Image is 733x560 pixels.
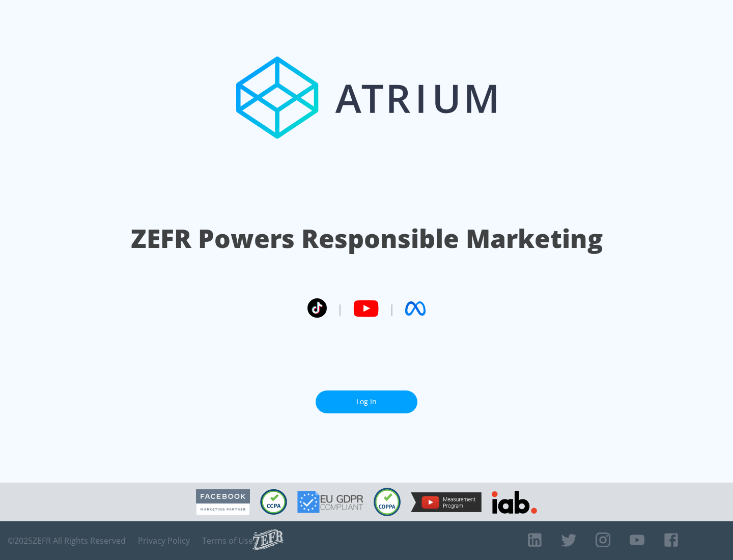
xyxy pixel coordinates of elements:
h1: ZEFR Powers Responsible Marketing [131,221,603,256]
img: COPPA Compliant [374,488,401,516]
span: | [337,301,343,316]
img: Facebook Marketing Partner [196,489,250,515]
img: IAB [492,491,537,514]
img: CCPA Compliant [260,489,287,515]
span: | [389,301,395,316]
img: YouTube Measurement Program [411,492,482,512]
span: © 2025 ZEFR All Rights Reserved [8,536,126,546]
img: GDPR Compliant [297,491,363,513]
a: Privacy Policy [138,536,190,546]
a: Terms of Use [202,536,253,546]
a: Log In [316,390,417,413]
